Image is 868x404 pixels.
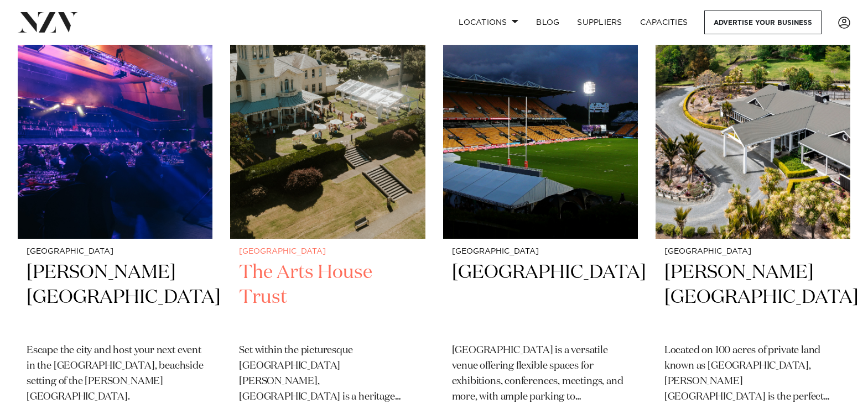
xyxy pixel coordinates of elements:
[664,260,841,335] h2: [PERSON_NAME][GEOGRAPHIC_DATA]
[27,248,204,256] small: [GEOGRAPHIC_DATA]
[452,260,629,335] h2: [GEOGRAPHIC_DATA]
[704,11,822,34] a: Advertise your business
[239,248,416,256] small: [GEOGRAPHIC_DATA]
[239,260,416,335] h2: The Arts House Trust
[631,11,697,34] a: Capacities
[568,11,631,34] a: SUPPLIERS
[27,260,204,335] h2: [PERSON_NAME][GEOGRAPHIC_DATA]
[452,248,629,256] small: [GEOGRAPHIC_DATA]
[18,12,78,32] img: nzv-logo.png
[527,11,568,34] a: BLOG
[664,248,841,256] small: [GEOGRAPHIC_DATA]
[450,11,527,34] a: Locations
